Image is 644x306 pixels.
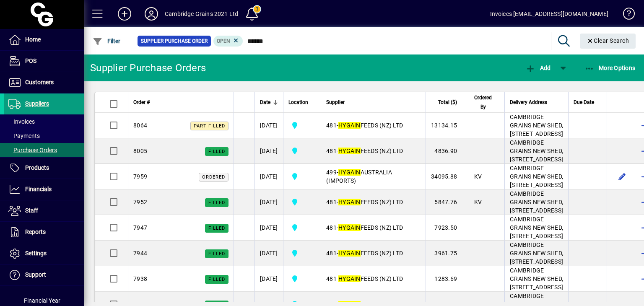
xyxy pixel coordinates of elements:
[326,169,392,184] span: AUSTRALIA (IMPORTS)
[438,98,457,107] span: Total ($)
[504,215,568,241] td: CAMBRIDGE GRAINS NEW SHED, [STREET_ADDRESS]
[504,241,568,266] td: CAMBRIDGE GRAINS NEW SHED, [STREET_ADDRESS]
[326,250,337,257] span: 481
[208,200,225,205] span: Filled
[25,228,46,235] span: Reports
[260,98,278,107] div: Date
[338,148,361,154] em: HYGAIN
[523,60,553,75] button: Add
[4,51,84,72] a: POS
[474,93,499,112] div: Ordered By
[426,266,469,292] td: 1283.69
[208,277,225,282] span: Filled
[326,98,345,107] span: Supplier
[194,123,225,129] span: Part Filled
[254,189,283,215] td: [DATE]
[141,37,208,45] span: Supplier Purchase Order
[321,215,426,241] td: -
[574,98,602,107] div: Due Date
[133,173,147,180] span: 7959
[474,93,492,112] span: Ordered By
[25,79,54,86] span: Customers
[133,275,147,282] span: 7938
[4,114,84,129] a: Invoices
[338,199,403,205] span: FEEDS (NZ) LTD
[133,224,147,231] span: 7947
[4,72,84,93] a: Customers
[615,170,629,183] button: Edit
[321,266,426,292] td: -
[25,164,49,171] span: Products
[587,37,629,44] span: Clear Search
[338,275,403,282] span: FEEDS (NZ) LTD
[321,241,426,266] td: -
[431,98,465,107] div: Total ($)
[93,38,121,44] span: Filter
[288,171,316,182] span: Cambridge Grains 2021 Ltd
[165,7,238,21] div: Cambridge Grains 2021 Ltd
[504,266,568,292] td: CAMBRIDGE GRAINS NEW SHED, [STREET_ADDRESS]
[474,173,482,180] span: KV
[321,189,426,215] td: -
[4,143,84,157] a: Purchase Orders
[321,138,426,164] td: -
[338,122,403,129] span: FEEDS (NZ) LTD
[510,98,547,107] span: Delivery Address
[326,98,421,107] div: Supplier
[25,57,36,64] span: POS
[25,250,47,257] span: Settings
[4,29,84,50] a: Home
[504,113,568,138] td: CAMBRIDGE GRAINS NEW SHED, [STREET_ADDRESS]
[254,266,283,292] td: [DATE]
[4,200,84,221] a: Staff
[254,138,283,164] td: [DATE]
[338,275,361,282] em: HYGAIN
[4,129,84,143] a: Payments
[504,164,568,189] td: CAMBRIDGE GRAINS NEW SHED, [STREET_ADDRESS]
[4,265,84,285] a: Support
[338,250,403,257] span: FEEDS (NZ) LTD
[24,297,60,304] span: Financial Year
[338,122,361,129] em: HYGAIN
[254,241,283,266] td: [DATE]
[326,148,337,154] span: 481
[288,274,316,284] span: Cambridge Grains 2021 Ltd
[208,226,225,231] span: Filled
[208,149,225,154] span: Filled
[25,207,38,214] span: Staff
[213,36,243,47] mat-chip: Completion Status: Open
[326,199,337,205] span: 481
[288,197,316,207] span: Cambridge Grains 2021 Ltd
[90,61,206,75] div: Supplier Purchase Orders
[217,38,230,44] span: Open
[288,98,308,107] span: Location
[254,113,283,138] td: [DATE]
[8,132,40,139] span: Payments
[426,113,469,138] td: 13134.15
[426,215,469,241] td: 7923.50
[8,147,57,153] span: Purchase Orders
[288,120,316,130] span: Cambridge Grains 2021 Ltd
[4,158,84,179] a: Products
[426,164,469,189] td: 34095.88
[288,223,316,233] span: Cambridge Grains 2021 Ltd
[338,199,361,205] em: HYGAIN
[326,275,337,282] span: 481
[288,146,316,156] span: Cambridge Grains 2021 Ltd
[504,189,568,215] td: CAMBRIDGE GRAINS NEW SHED, [STREET_ADDRESS]
[426,138,469,164] td: 4836.90
[133,122,147,129] span: 8064
[208,251,225,257] span: Filled
[490,7,608,21] div: Invoices [EMAIL_ADDRESS][DOMAIN_NAME]
[8,118,35,125] span: Invoices
[474,199,482,205] span: KV
[426,241,469,266] td: 3961.75
[584,65,636,71] span: More Options
[574,98,594,107] span: Due Date
[4,222,84,243] a: Reports
[260,98,270,107] span: Date
[321,113,426,138] td: -
[91,34,123,49] button: Filter
[617,2,634,29] a: Knowledge Base
[338,250,361,257] em: HYGAIN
